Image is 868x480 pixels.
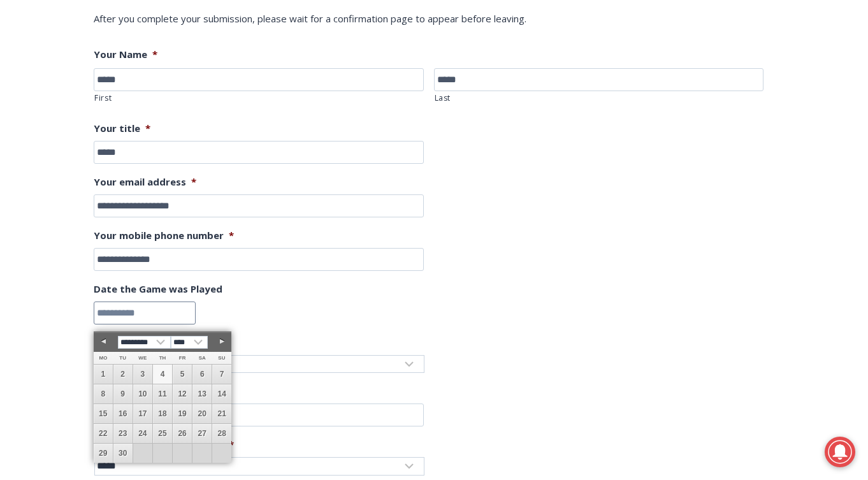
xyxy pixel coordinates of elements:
[173,424,192,443] a: 26
[153,404,172,423] a: 18
[192,384,212,404] a: 13
[94,365,113,384] a: 1
[212,424,231,443] a: 28
[333,127,591,156] span: Intern @ [DOMAIN_NAME]
[133,424,152,443] a: 24
[322,1,602,124] div: "At the 10am stand-up meeting, each intern gets a chance to take [PERSON_NAME] and the other inte...
[192,365,212,384] a: 6
[113,404,133,423] a: 16
[192,424,212,443] a: 27
[94,444,113,463] a: 29
[94,122,150,135] label: Your title
[113,384,133,404] a: 9
[435,92,764,105] label: Last
[171,336,208,349] select: Select year
[113,444,133,463] a: 30
[99,355,108,361] span: Monday
[179,355,186,361] span: Friday
[192,404,212,423] a: 20
[153,384,172,404] a: 11
[153,424,172,443] a: 25
[94,229,234,242] label: Your mobile phone number
[218,355,225,361] span: Sunday
[94,11,774,26] p: After you complete your submission, please wait for a confirmation page to appear before leaving.
[173,365,192,384] a: 5
[159,355,166,361] span: Thursday
[94,384,113,404] a: 8
[94,92,424,105] label: First
[173,404,192,423] a: 19
[153,365,172,384] a: 4
[307,124,618,159] a: Intern @ [DOMAIN_NAME]
[212,404,231,423] a: 21
[173,384,192,404] a: 12
[138,355,147,361] span: Wednesday
[94,48,157,61] label: Your Name
[212,384,231,404] a: 14
[212,365,231,384] a: 7
[94,283,222,296] label: Date the Game was Played
[113,365,133,384] a: 2
[113,424,133,443] a: 23
[119,355,126,361] span: Tuesday
[133,365,152,384] a: 3
[212,332,231,351] a: Next
[94,176,196,189] label: Your email address
[133,384,152,404] a: 10
[118,336,171,349] select: Select month
[199,355,206,361] span: Saturday
[94,332,113,351] a: Previous
[94,404,113,423] a: 15
[94,424,113,443] a: 22
[133,404,152,423] a: 17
